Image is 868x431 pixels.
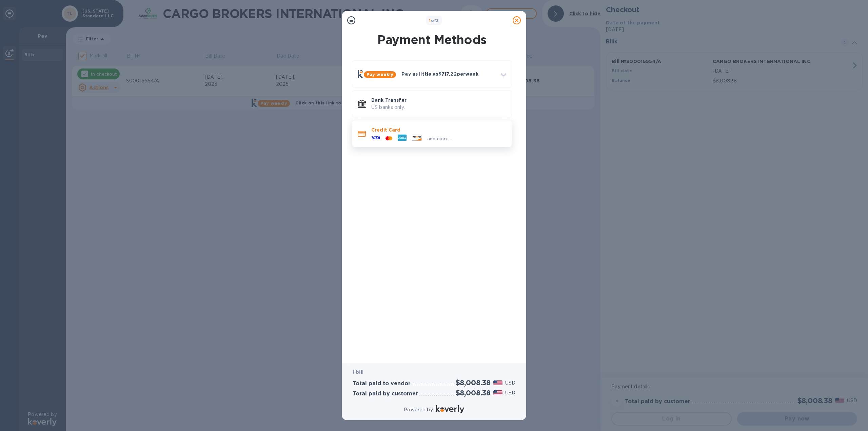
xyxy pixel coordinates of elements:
[353,380,411,387] h3: Total paid to vendor
[371,104,506,111] p: US banks only.
[371,97,506,103] p: Bank Transfer
[367,72,393,77] b: Pay weekly
[493,380,502,385] img: USD
[353,369,363,375] b: 1 bill
[436,405,464,413] img: Logo
[456,378,491,387] h2: $8,008.38
[505,379,515,387] p: USD
[351,33,513,47] h1: Payment Methods
[456,389,491,397] h2: $8,008.38
[353,391,418,397] h3: Total paid by customer
[429,18,439,23] b: of 3
[427,136,452,141] span: and more...
[401,71,495,77] p: Pay as little as $717.22 per week
[429,18,431,23] span: 1
[505,389,515,396] p: USD
[404,406,433,413] p: Powered by
[371,126,506,133] p: Credit Card
[493,390,502,395] img: USD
